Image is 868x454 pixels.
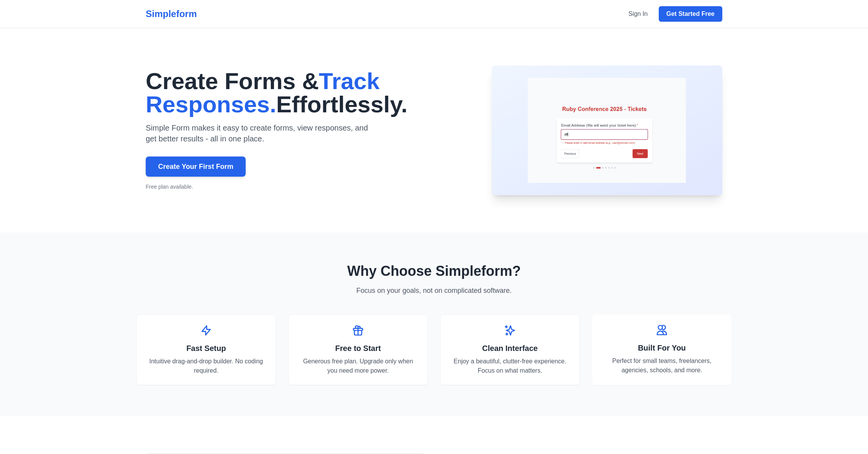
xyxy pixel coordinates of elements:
[450,343,570,354] h3: Clean Interface
[624,8,653,20] a: Sign In
[659,6,722,22] a: Get Started Free
[298,357,418,375] p: Generous free plan. Upgrade only when you need more power.
[146,8,197,20] div: Simpleform
[304,285,564,296] p: Focus on your goals, not on complicated software.
[601,356,722,375] p: Perfect for small teams, freelancers, agencies, schools, and more.
[601,342,722,353] h3: Built For You
[136,263,732,279] h2: Why Choose Simpleform?
[146,357,266,375] p: Intuitive drag-and-drop builder. No coding required.
[146,122,369,144] p: Simple Form makes it easy to create forms, view responses, and get better results - all in one pl...
[146,156,246,177] a: Create Your First Form
[504,78,710,183] img: Form Builder Preview
[146,70,473,116] h1: Create Forms & Effortlessly.
[450,357,570,375] p: Enjoy a beautiful, clutter-free experience. Focus on what matters.
[146,343,266,354] h3: Fast Setup
[298,343,418,354] h3: Free to Start
[146,183,473,191] p: Free plan available.
[146,68,380,117] span: Track Responses.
